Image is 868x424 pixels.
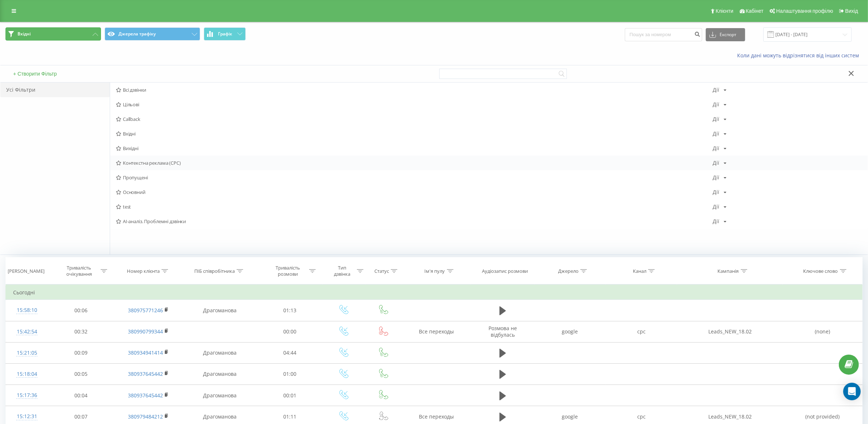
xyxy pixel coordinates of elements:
[116,87,713,92] span: Всі дзвінки
[48,300,114,321] td: 00:06
[48,342,114,363] td: 00:09
[706,28,745,41] button: Експорт
[116,190,713,195] span: Основний
[558,268,579,274] div: Джерело
[11,70,59,77] button: + Створити Фільтр
[60,265,99,277] div: Тривалість очікування
[737,52,863,59] a: Коли дані можуть відрізнятися вiд інших систем
[713,116,719,122] div: Дії
[257,385,323,406] td: 00:01
[843,383,861,400] div: Open Intercom Messenger
[116,146,713,151] span: Вихідні
[713,204,719,209] div: Дії
[128,349,163,356] a: 380934941414
[48,363,114,385] td: 00:05
[116,131,713,136] span: Вхідні
[183,342,257,363] td: Драгоманова
[713,131,719,136] div: Дії
[482,268,528,274] div: Аудіозапис розмови
[116,116,713,122] span: Callback
[13,388,41,402] div: 15:17:36
[5,27,101,41] button: Вхідні
[268,265,307,277] div: Тривалість розмови
[257,363,323,385] td: 01:00
[194,268,235,274] div: ПІБ співробітника
[128,328,163,335] a: 380990799344
[425,268,445,274] div: Ім'я пулу
[48,321,114,342] td: 00:32
[128,307,163,314] a: 380975771246
[17,31,31,37] span: Вхідні
[718,268,739,274] div: Кампанія
[48,385,114,406] td: 00:04
[183,363,257,385] td: Драгоманова
[116,175,713,180] span: Пропущені
[8,268,44,274] div: [PERSON_NAME]
[13,325,41,339] div: 15:42:54
[218,31,232,37] span: Графік
[713,190,719,195] div: Дії
[116,160,713,165] span: Контекстна реклама (CPC)
[677,321,783,342] td: Leads_NEW_18.02
[716,8,733,14] span: Клієнти
[776,8,833,14] span: Налаштування профілю
[713,87,719,92] div: Дії
[746,8,764,14] span: Кабінет
[105,27,200,41] button: Джерела трафіку
[257,342,323,363] td: 04:44
[13,346,41,360] div: 15:21:05
[330,265,355,277] div: Тип дзвінка
[128,392,163,399] a: 380937645442
[803,268,838,274] div: Ключове слово
[13,303,41,317] div: 15:58:10
[633,268,646,274] div: Канал
[116,219,713,224] span: AI-аналіз. Проблемні дзвінки
[402,321,471,342] td: Все переходы
[713,160,719,165] div: Дії
[625,28,702,41] input: Пошук за номером
[845,8,858,14] span: Вихід
[0,83,110,97] div: Усі Фільтри
[6,285,863,300] td: Сьогодні
[127,268,160,274] div: Номер клієнта
[713,146,719,151] div: Дії
[183,385,257,406] td: Драгоманова
[374,268,389,274] div: Статус
[128,413,163,420] a: 380979484212
[257,300,323,321] td: 01:13
[713,219,719,224] div: Дії
[183,300,257,321] td: Драгоманова
[116,204,713,209] span: test
[534,321,606,342] td: google
[116,102,713,107] span: Цільові
[489,325,517,338] span: Розмова не відбулась
[783,321,862,342] td: (none)
[606,321,677,342] td: cpc
[713,102,719,107] div: Дії
[713,175,719,180] div: Дії
[128,370,163,377] a: 380937645442
[204,27,246,41] button: Графік
[13,409,41,424] div: 15:12:31
[846,70,857,78] button: Закрити
[257,321,323,342] td: 00:00
[13,367,41,381] div: 15:18:04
